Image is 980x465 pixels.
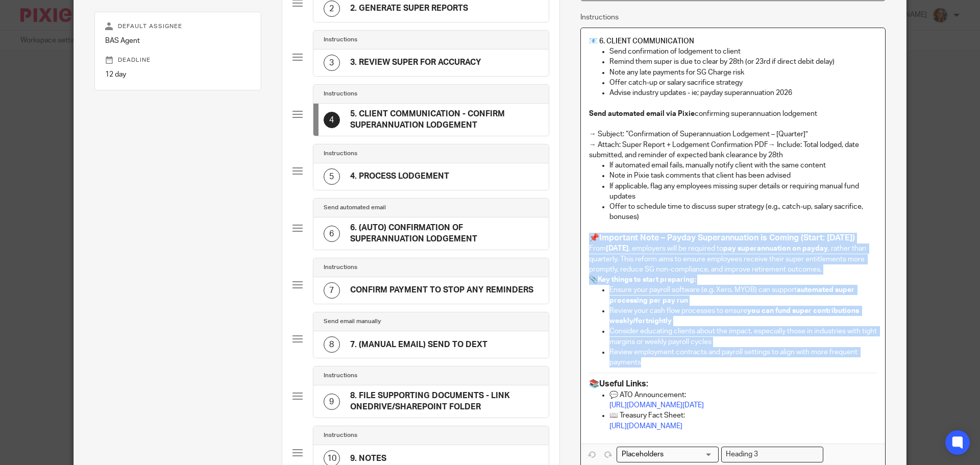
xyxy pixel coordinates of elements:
[762,449,817,460] input: Search for option
[324,263,357,272] h4: Instructions
[589,275,877,285] p: 📎
[609,285,877,306] p: Ensure your payroll software (e.g. Xero, MYOB) can support
[589,243,877,275] p: From , employers will be required to , rather than quarterly. This reform aims to ensure employee...
[589,379,877,389] h3: 📚
[609,57,877,67] p: Remind them super is due to clear by 28th (or 23rd if direct debit delay)
[324,282,340,299] div: 7
[609,423,682,430] a: [URL][DOMAIN_NAME]
[350,339,487,350] h4: 7. (MANUAL EMAIL) SEND TO DEXT
[324,317,381,326] h4: Send email manually
[324,112,340,128] div: 4
[721,447,823,462] div: Text styles
[324,394,340,410] div: 9
[609,326,877,347] p: Consider educating clients about the impact, especially those in industries with tight margins or...
[589,233,877,243] h3: 📌
[609,347,877,368] p: Review employment contracts and payroll settings to align with more frequent payments
[324,55,340,71] div: 3
[609,67,877,78] p: Note any late payments for SG Charge risk
[617,447,719,462] div: Placeholders
[617,447,719,462] div: Search for option
[324,1,340,17] div: 2
[324,372,357,380] h4: Instructions
[609,306,877,327] p: Review your cash flow processes to ensure
[105,36,251,46] p: BAS Agent
[324,431,357,439] h4: Instructions
[609,402,704,409] a: [URL][DOMAIN_NAME][DATE]
[324,336,340,353] div: 8
[599,234,855,242] strong: Important Note – Payday Superannuation is Coming (Start: [DATE])
[589,119,877,160] p: → Subject: “Confirmation of Superannuation Lodgement – [Quarter]” → Attach: Super Report + Lodgem...
[723,245,828,252] strong: pay superannuation on payday
[721,447,823,462] div: Search for option
[609,88,877,98] p: Advise industry updates - ie; payday superannuation 2026
[598,276,696,283] strong: Key things to start preparing:
[609,390,877,411] p: 💬 ATO Announcement:
[324,36,357,44] h4: Instructions
[324,168,340,185] div: 5
[589,36,877,46] h4: 📧 6. CLIENT COMMUNICATION
[599,380,648,388] strong: Useful Links:
[105,69,251,80] p: 12 day
[350,390,538,412] h4: 8. FILE SUPPORTING DOCUMENTS - LINK ONEDRIVE/SHAREPOINT FOLDER
[609,160,877,170] p: If automated email fails, manually notify client with the same content
[350,57,481,68] h4: 3. REVIEW SUPER FOR ACCURACY
[105,22,251,31] p: Default assignee
[324,226,340,242] div: 6
[105,56,251,64] p: Deadline
[324,204,386,212] h4: Send automated email
[609,410,877,431] p: 📖 Treasury Fact Sheet:
[350,3,468,14] h4: 2. GENERATE SUPER REPORTS
[609,286,856,304] strong: automated super processing per pay run
[324,90,357,98] h4: Instructions
[724,449,761,460] span: Heading 3
[589,109,877,119] p: confirming superannuation lodgement
[609,170,877,181] p: Note in Pixie task comments that client has been advised
[606,245,629,252] strong: [DATE]
[609,78,877,88] p: Offer catch-up or salary sacrifice strategy
[589,110,695,117] strong: Send automated email via Pixie
[350,109,538,131] h4: 5. CLIENT COMMUNICATION - CONFIRM SUPERANNUATION LODGEMENT
[350,453,386,464] h4: 9. NOTES
[609,181,877,202] p: If applicable, flag any employees missing super details or requiring manual fund updates
[324,150,357,158] h4: Instructions
[609,202,877,223] p: Offer to schedule time to discuss super strategy (e.g., catch-up, salary sacrifice, bonuses)
[609,46,877,57] p: Send confirmation of lodgement to client
[580,12,619,22] label: Instructions
[350,285,533,296] h4: CONFIRM PAYMENT TO STOP ANY REMINDERS
[618,449,713,460] input: Search for option
[350,171,449,182] h4: 4. PROCESS LODGEMENT
[350,223,538,244] h4: 6. (AUTO) CONFIRMATION OF SUPERANNUATION LODGEMENT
